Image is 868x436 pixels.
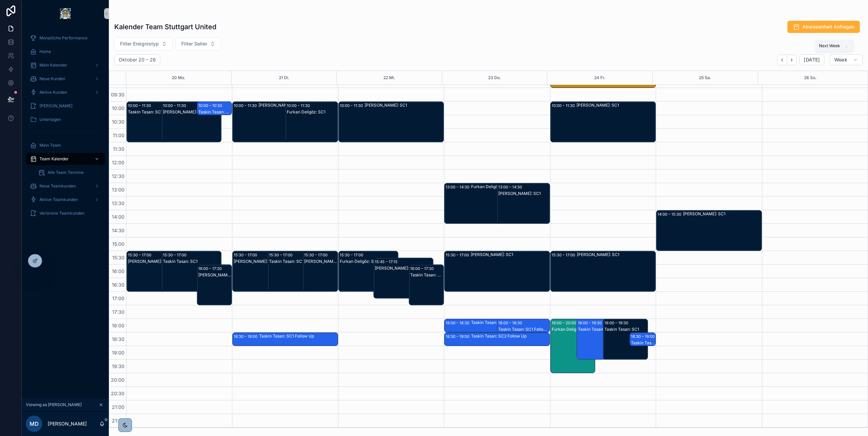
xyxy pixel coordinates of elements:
div: [PERSON_NAME]: SC1 [471,252,549,257]
span: Home [39,49,51,54]
div: 18:00 – 18:30Taskin Tasan: SC1 Follow Up [497,319,549,332]
span: Mein Team [39,143,61,148]
div: 18:30 – 19:00Taskin Tasan: SC1 Follow Up [233,333,337,346]
button: 26 So. [804,71,817,85]
div: [PERSON_NAME]: SC1 [304,259,337,264]
span: Abwesenheit Anfragen [802,23,854,30]
div: 15:30 – 17:00 [128,252,153,258]
div: 15:30 – 17:00Taskin Tasan: SC1 [268,251,327,291]
button: 20 Mo. [172,71,185,85]
div: 10:00 – 11:30Taskin Tasan: SC1 [127,102,186,142]
img: App logo [60,8,71,19]
div: [PERSON_NAME]: SC1 [163,109,221,115]
span: Neue Teamkunden [39,183,76,189]
a: Home [26,46,105,58]
div: 18:30 – 19:00 [234,333,259,340]
span: 19:00 [110,350,126,356]
span: 16:30 [110,282,126,288]
a: Mein Team [26,139,105,151]
div: 18:00 – 18:30Taskin Tasan: SC2 Follow Up [445,319,534,332]
div: [PERSON_NAME]: SC1 [683,211,761,217]
div: 16:00 – 17:30Taskin Tasan: SC1 [409,265,444,305]
div: 18:00 – 19:30 [604,320,630,326]
div: 10:00 – 11:30Furkan Deligöz: SC1 [286,102,338,142]
div: Taskin Tasan: SC1 Follow Up [498,327,549,332]
div: Taskin Tasan: SC1 [163,259,221,264]
span: 12:30 [110,173,126,179]
button: Select Button [114,37,173,50]
div: Taskin Tasan: SC1 [128,109,186,115]
span: 17:00 [111,295,126,301]
a: Unterlagen [26,113,105,126]
div: [PERSON_NAME]: SC1 [128,259,186,264]
span: 16:00 [110,268,126,274]
a: Aktive Kunden [26,86,105,98]
div: 14:00 – 15:30 [657,211,683,218]
button: 24 Fr. [594,71,605,85]
div: 10:00 – 11:30[PERSON_NAME]: SC1 [551,102,655,142]
div: Taskin Tasan: SC2 Follow Up [578,327,621,332]
a: Team Kalender [26,153,105,165]
div: 15:30 – 17:00[PERSON_NAME]: SC1 [233,251,292,291]
div: 13:00 – 14:30[PERSON_NAME]: SC1 [497,183,549,223]
div: 15:30 – 17:00 [340,252,365,258]
div: [PERSON_NAME]: SC1 [234,259,291,264]
span: 10:30 [110,119,126,125]
a: Monatliche Performance [26,32,105,44]
button: Next [787,55,797,65]
span: Team Kalender [39,156,69,162]
div: 15:30 – 17:00[PERSON_NAME]: SC1 [303,251,337,291]
div: Taskin Tasan: SC1 [269,259,327,264]
div: 10:00 – 11:30 [163,102,188,109]
div: 15:30 – 17:00 [304,252,329,258]
div: 15:30 – 17:00[PERSON_NAME]: SC1 [127,251,186,291]
div: 14:00 – 15:30[PERSON_NAME]: SC1 [656,211,761,251]
span: Aktive Kunden [39,90,67,95]
p: [PERSON_NAME] [48,420,87,427]
div: 15:45 – 17:15 [375,258,399,265]
span: Viewing as [PERSON_NAME] [26,402,82,407]
div: 18:00 – 19:30Taskin Tasan: SC1 [603,319,648,359]
div: 15:30 – 17:00 [234,252,259,258]
div: 10:00 – 10:30 [198,102,224,109]
span: 18:00 [110,323,126,328]
button: [DATE] [799,54,824,65]
span: 20:30 [109,390,126,396]
button: Abwesenheit Anfragen [787,21,860,33]
span: Alle Team Termine [48,170,84,175]
span: 14:30 [110,228,126,233]
h2: Oktober 20 – 26 [119,56,156,63]
button: Week [830,54,863,65]
div: Furkan Deligöz: SC2 [552,327,595,332]
span: 19:30 [110,363,126,369]
span: Mein Kalender [39,62,67,68]
div: 18:30 – 19:00Taskin Tasan: SC2 Follow Up [445,333,549,346]
span: Unterlagen [39,117,61,122]
div: Furkan Deligöz: SC1 [471,184,533,189]
div: Taskin Tasan: SC1 Follow Up [198,109,231,115]
div: [PERSON_NAME]: SC1 [365,103,443,108]
span: Filter Ereignistyp [120,40,159,47]
a: Mein Kalender [26,59,105,71]
span: 21:00 [110,404,126,410]
div: 10:00 – 11:30 [287,102,312,109]
span: Week [834,57,847,63]
div: 15:30 – 17:00 [163,252,188,258]
span: Verlorene Teamkunden [39,211,84,216]
div: 15:30 – 17:00 [269,252,294,258]
div: 16:00 – 17:30 [410,265,435,272]
div: Taskin Tasan: SC1 Follow Up [259,333,337,339]
span: 14:00 [110,214,126,220]
div: Taskin Tasan: SC2 Follow Up [471,320,533,325]
span: Neue Kunden [39,76,65,81]
div: [PERSON_NAME]: SC1 [375,266,433,271]
div: 25 Sa. [699,71,711,85]
div: Taskin Tasan: SC1 [410,272,443,278]
span: 10:00 [110,105,126,111]
div: 23 Do. [488,71,501,85]
span: 15:30 [111,255,126,260]
button: 22 Mi. [383,71,395,85]
span: Aktive Teamkunden [39,197,78,202]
